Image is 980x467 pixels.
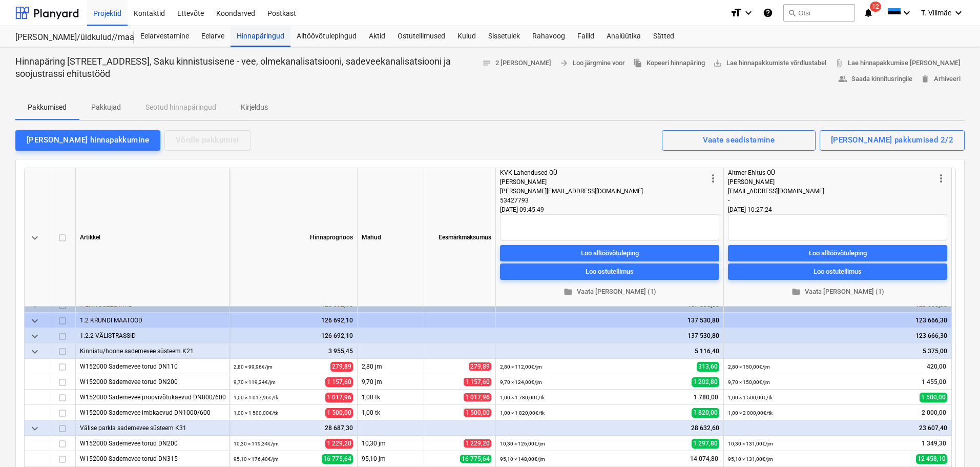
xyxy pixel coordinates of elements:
[80,405,225,420] div: W152000 Sademevee imbkaevud DN1000/600
[728,363,736,371] span: edit
[500,313,719,328] div: 137 530,80
[719,444,729,454] div: +
[358,359,424,374] div: 2,80 jm
[662,130,816,151] button: Vaate seadistamine
[80,313,225,328] div: 1.2 KRUNDI MAATÖÖD
[728,440,736,448] span: edit
[831,133,953,147] div: [PERSON_NAME] pakkumised 2/2
[633,58,642,68] span: file_copy
[728,196,935,205] div: -
[91,102,121,113] p: Pakkujad
[921,377,947,386] span: 1 455,00
[500,395,545,400] small: 1,00 × 1 780,00€ / tk
[500,196,707,205] div: 53427793
[916,71,965,87] button: Arhiveeri
[697,361,719,371] span: 313,60
[464,409,491,417] span: 1 500,00
[581,247,639,259] div: Loo alltöövõtuleping
[559,57,625,69] span: Loo järgmine voor
[947,352,957,362] div: +
[500,284,719,300] button: Vaata [PERSON_NAME] (1)
[500,205,719,214] div: [DATE] 09:45:49
[929,418,980,467] iframe: Chat Widget
[728,263,947,280] button: Loo ostutellimus
[134,26,195,47] div: Eelarvestamine
[571,26,600,47] div: Failid
[633,57,705,69] span: Kopeeri hinnapäring
[728,343,947,359] div: 5 375,00
[504,286,715,298] span: Vaata [PERSON_NAME] (1)
[920,392,947,402] span: 1 500,00
[391,26,451,47] a: Ostutellimused
[363,26,391,47] a: Aktid
[692,408,719,417] span: 1 820,00
[526,26,571,47] a: Rahavoog
[926,362,947,371] span: 420,00
[647,26,680,47] div: Sätted
[358,405,424,420] div: 1,00 tk
[719,382,729,393] div: +
[325,377,353,387] span: 1 157,60
[469,362,491,371] span: 279,89
[80,436,225,451] div: W152000 Sademevee torud DN200
[500,440,508,448] span: edit
[500,409,508,417] span: edit
[719,367,729,377] div: +
[234,313,353,328] div: 126 692,10
[80,359,225,374] div: W152000 Sademevee torud DN110
[728,441,773,446] small: 10,30 × 131,00€ / jm
[29,330,41,342] span: keyboard_arrow_down
[500,263,719,280] button: Loo ostutellimus
[325,438,353,448] span: 1 229,20
[80,343,225,358] div: Kinnistu/hoone sademevee süsteem K21
[728,328,947,343] div: 123 666,30
[820,130,965,151] button: [PERSON_NAME] pakkumised 2/2
[358,451,424,466] div: 95,10 jm
[500,456,545,462] small: 95,10 × 148,00€ / jm
[500,420,719,436] div: 28 632,60
[830,55,965,71] a: Lae hinnapakkumise [PERSON_NAME]
[27,133,149,147] div: [PERSON_NAME] hinnapakkumine
[728,313,947,328] div: 123 666,30
[935,172,947,185] span: more_vert
[29,422,41,434] span: keyboard_arrow_down
[80,374,225,389] div: W152000 Sademevee torud DN200
[947,367,957,377] div: +
[464,393,491,401] span: 1 017,96
[358,436,424,451] div: 10,30 jm
[728,188,824,195] span: [EMAIL_ADDRESS][DOMAIN_NAME]
[500,455,508,463] span: edit
[500,328,719,343] div: 137 530,80
[863,7,873,19] i: notifications
[322,454,353,463] span: 16 775,64
[500,441,545,446] small: 10,30 × 126,00€ / jm
[15,130,160,151] button: [PERSON_NAME] hinnapakkumine
[921,408,947,417] span: 2 000,00
[80,297,225,312] div: 1 EHITUSEELARVE
[693,393,719,401] span: 1 780,00
[80,328,225,343] div: 1.2.2 VÄLISTRASSID
[80,451,225,466] div: W152000 Sademevee torud DN315
[728,205,947,214] div: [DATE] 10:27:24
[947,398,957,408] div: +
[482,58,491,68] span: notes
[15,55,455,80] p: Hinnapäring [STREET_ADDRESS], Saku kinnistusisene - vee, olmekanalisatsiooni, sadeveekanalisatsio...
[358,390,424,405] div: 1,00 tk
[835,57,961,69] span: Lae hinnapakkumise [PERSON_NAME]
[500,378,508,387] span: edit
[500,245,719,261] button: Loo alltöövõtuleping
[500,379,542,385] small: 9,70 × 124,00€ / jm
[230,168,358,307] div: Hinnaprognoos
[460,455,491,463] span: 16 775,64
[901,7,913,19] i: keyboard_arrow_down
[231,26,290,47] div: Hinnapäringud
[195,26,231,47] div: Eelarve
[234,410,278,416] small: 1,00 × 1 500,00€ / tk
[921,9,951,17] span: T. Villmäe
[728,456,773,462] small: 95,10 × 131,00€ / jm
[478,55,555,71] button: 2 [PERSON_NAME]
[482,57,551,69] span: 2 [PERSON_NAME]
[15,32,122,43] div: [PERSON_NAME]/üldkulud//maatööd (2101817//2101766)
